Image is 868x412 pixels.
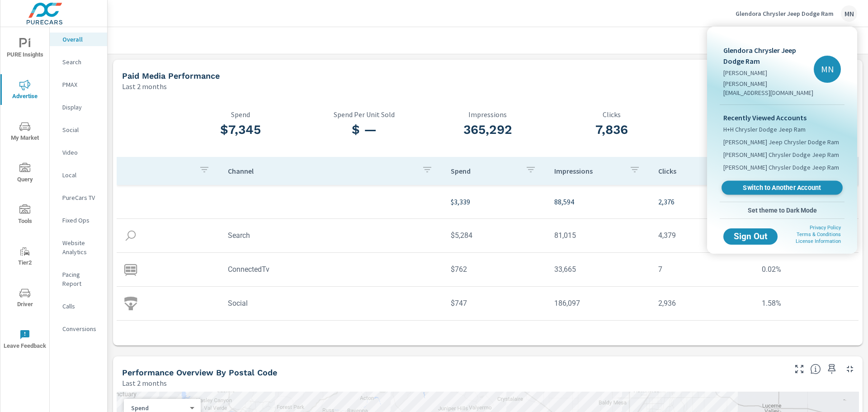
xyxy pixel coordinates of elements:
[797,232,841,237] a: Terms & Conditions
[723,163,839,172] span: [PERSON_NAME] Chrysler Dodge Jeep Ram
[796,238,841,244] a: License Information
[723,150,839,159] span: [PERSON_NAME] Chrysler Dodge Jeep Ram
[722,181,843,195] a: Switch to Another Account
[723,228,778,245] button: Sign Out
[723,79,814,97] p: [PERSON_NAME][EMAIL_ADDRESS][DOMAIN_NAME]
[723,112,841,123] p: Recently Viewed Accounts
[723,68,814,77] p: [PERSON_NAME]
[814,56,841,83] div: MN
[810,225,841,231] a: Privacy Policy
[720,202,844,218] button: Set theme to Dark Mode
[723,45,814,66] p: Glendora Chrysler Jeep Dodge Ram
[723,125,806,134] span: H+H Chrysler Dodge Jeep Ram
[731,232,770,241] span: Sign Out
[723,206,841,214] span: Set theme to Dark Mode
[723,137,839,147] span: [PERSON_NAME] Jeep Chrysler Dodge Ram
[726,184,837,192] span: Switch to Another Account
